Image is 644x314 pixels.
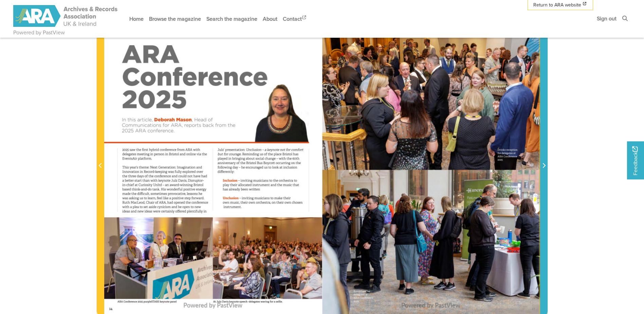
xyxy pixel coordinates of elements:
a: Search the magazine [204,10,260,28]
a: Home [127,10,146,28]
a: Sign out [594,10,619,28]
img: ARA - ARC Magazine | Powered by PastView [13,5,118,27]
a: Contact [280,10,310,28]
a: Would you like to provide feedback? [627,141,644,179]
span: Feedback [631,146,639,175]
a: Browse the magazine [146,10,204,28]
a: Powered by PastView [13,29,65,37]
a: About [260,10,280,28]
span: Return to ARA website [533,1,581,8]
a: ARA - ARC Magazine | Powered by PastView logo [13,1,118,31]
